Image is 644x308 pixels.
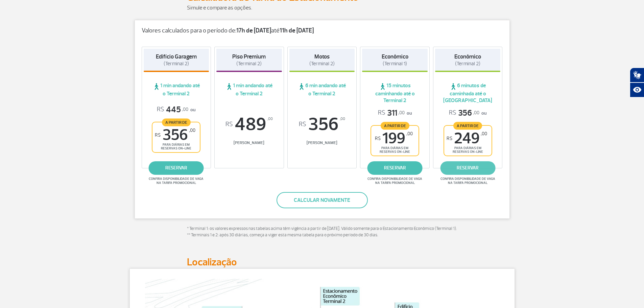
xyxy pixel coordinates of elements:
[277,192,368,208] button: Calcular novamente
[447,136,452,141] sup: R$
[378,108,405,118] span: 311
[447,131,487,146] span: 249
[155,132,161,138] sup: R$
[382,53,408,60] strong: Econômico
[280,27,314,34] strong: 11h de [DATE]
[406,131,413,137] sup: ,00
[630,68,644,82] button: Abrir tradutor de língua de sinais.
[381,122,409,129] span: A partir de
[148,177,205,185] span: Confira disponibilidade de vaga na tarifa promocional
[455,61,480,67] span: (Terminal 2)
[314,53,330,60] strong: Motos
[435,82,501,104] span: 6 minutos de caminhada até o [GEOGRAPHIC_DATA]
[216,82,282,97] span: 1 min andando até o Terminal 2
[187,256,457,268] h2: Localização
[157,104,188,115] span: 445
[289,140,355,145] span: [PERSON_NAME]
[142,27,503,34] p: Valores calculados para o período de: até
[267,115,273,123] sup: ,00
[216,115,282,134] span: 489
[309,61,335,67] span: (Terminal 2)
[189,127,195,133] sup: ,00
[155,127,195,143] span: 356
[449,108,479,118] span: 356
[440,161,495,175] a: reservar
[481,131,487,137] sup: ,00
[367,161,423,175] a: reservar
[299,121,306,128] sup: R$
[149,161,204,175] a: reservar
[630,82,644,97] button: Abrir recursos assistivos.
[449,108,486,118] p: ou
[216,140,282,145] span: [PERSON_NAME]
[289,82,355,97] span: 6 min andando até o Terminal 2
[187,4,457,12] p: Simule e compare as opções.
[162,118,191,126] span: A partir de
[439,177,496,185] span: Confira disponibilidade de vaga na tarifa promocional
[157,104,195,115] p: ou
[289,115,355,134] span: 356
[232,53,266,60] strong: Piso Premium
[450,146,486,154] span: para diárias em reservas on-line
[375,131,413,146] span: 199
[158,143,194,150] span: para diárias em reservas on-line
[630,68,644,97] div: Plugin de acessibilidade da Hand Talk.
[377,146,413,154] span: para diárias em reservas on-line
[156,53,197,60] strong: Edifício Garagem
[378,108,412,118] p: ou
[375,136,381,141] sup: R$
[340,115,345,123] sup: ,00
[164,61,189,67] span: (Terminal 2)
[144,82,209,97] span: 1 min andando até o Terminal 2
[453,122,482,129] span: A partir de
[383,61,407,67] span: (Terminal 1)
[454,53,481,60] strong: Econômico
[236,27,271,34] strong: 17h de [DATE]
[236,61,262,67] span: (Terminal 2)
[187,226,457,239] p: * Terminal 1: os valores expressos nas tabelas acima têm vigência a partir de [DATE]. Válido some...
[366,177,423,185] span: Confira disponibilidade de vaga na tarifa promocional
[225,121,233,128] sup: R$
[362,82,428,104] span: 15 minutos caminhando até o Terminal 2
